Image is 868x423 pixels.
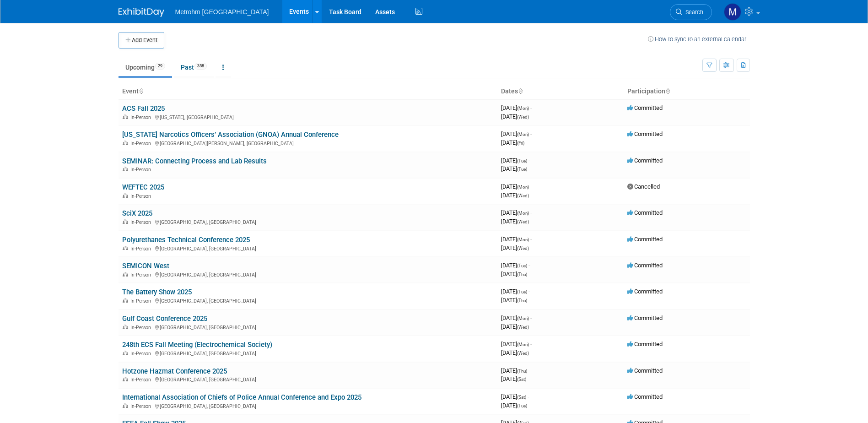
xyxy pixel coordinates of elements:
[517,211,529,216] span: (Mon)
[670,4,712,20] a: Search
[724,3,741,21] img: Michelle Simoes
[627,236,663,243] span: Committed
[122,244,494,252] div: [GEOGRAPHIC_DATA], [GEOGRAPHIC_DATA]
[501,104,532,111] span: [DATE]
[517,106,529,111] span: (Mon)
[123,193,128,198] img: In-Person Event
[501,297,527,304] span: [DATE]
[130,272,154,278] span: In-Person
[665,87,670,95] a: Sort by Participation Type
[130,219,154,225] span: In-Person
[130,403,154,409] span: In-Person
[119,32,164,49] button: Add Event
[130,167,154,173] span: In-Person
[501,349,529,356] span: [DATE]
[501,288,530,295] span: [DATE]
[501,165,527,172] span: [DATE]
[194,63,207,70] span: 358
[517,325,529,330] span: (Wed)
[123,351,128,355] img: In-Person Event
[517,263,527,268] span: (Tue)
[528,288,530,295] span: -
[501,113,529,120] span: [DATE]
[501,262,530,269] span: [DATE]
[517,272,527,277] span: (Thu)
[528,393,529,400] span: -
[501,375,526,382] span: [DATE]
[530,209,532,216] span: -
[501,209,532,216] span: [DATE]
[528,157,530,164] span: -
[682,9,703,16] span: Search
[130,298,154,304] span: In-Person
[123,403,128,408] img: In-Person Event
[624,84,750,99] th: Participation
[517,132,529,137] span: (Mon)
[517,316,529,321] span: (Mon)
[648,36,750,43] a: How to sync to an external calendar...
[517,184,529,190] span: (Mon)
[119,84,497,99] th: Event
[130,193,154,199] span: In-Person
[122,113,494,120] div: [US_STATE], [GEOGRAPHIC_DATA]
[123,325,128,329] img: In-Person Event
[123,246,128,250] img: In-Person Event
[518,87,523,95] a: Sort by Start Date
[517,351,529,356] span: (Wed)
[119,59,172,76] a: Upcoming29
[122,262,169,270] a: SEMICON West
[122,130,339,139] a: [US_STATE] Narcotics Officers’ Association (GNOA) Annual Conference
[175,8,269,16] span: Metrohm [GEOGRAPHIC_DATA]
[517,193,529,198] span: (Wed)
[530,341,532,347] span: -
[122,297,494,304] div: [GEOGRAPHIC_DATA], [GEOGRAPHIC_DATA]
[517,289,527,294] span: (Tue)
[517,377,526,382] span: (Sat)
[122,375,494,383] div: [GEOGRAPHIC_DATA], [GEOGRAPHIC_DATA]
[530,315,532,321] span: -
[517,237,529,242] span: (Mon)
[501,192,529,199] span: [DATE]
[174,59,214,76] a: Past358
[501,367,530,374] span: [DATE]
[122,288,192,296] a: The Battery Show 2025
[139,87,143,95] a: Sort by Event Name
[627,183,660,190] span: Cancelled
[501,341,532,347] span: [DATE]
[627,157,663,164] span: Committed
[122,236,250,244] a: Polyurethanes Technical Conference 2025
[497,84,624,99] th: Dates
[130,141,154,146] span: In-Person
[627,104,663,111] span: Committed
[530,104,532,111] span: -
[528,262,530,269] span: -
[501,218,529,225] span: [DATE]
[627,367,663,374] span: Committed
[501,139,524,146] span: [DATE]
[517,395,526,400] span: (Sat)
[627,393,663,400] span: Committed
[130,325,154,331] span: In-Person
[501,244,529,251] span: [DATE]
[122,209,152,217] a: SciX 2025
[501,130,532,137] span: [DATE]
[627,341,663,347] span: Committed
[122,139,494,146] div: [GEOGRAPHIC_DATA][PERSON_NAME], [GEOGRAPHIC_DATA]
[130,351,154,357] span: In-Person
[501,315,532,321] span: [DATE]
[155,63,165,70] span: 29
[130,246,154,252] span: In-Person
[530,236,532,243] span: -
[122,402,494,409] div: [GEOGRAPHIC_DATA], [GEOGRAPHIC_DATA]
[517,246,529,251] span: (Wed)
[122,315,207,323] a: Gulf Coast Conference 2025
[123,114,128,119] img: In-Person Event
[501,183,532,190] span: [DATE]
[123,298,128,303] img: In-Person Event
[627,130,663,137] span: Committed
[123,377,128,381] img: In-Person Event
[501,393,529,400] span: [DATE]
[517,369,527,374] span: (Thu)
[517,167,527,172] span: (Tue)
[530,130,532,137] span: -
